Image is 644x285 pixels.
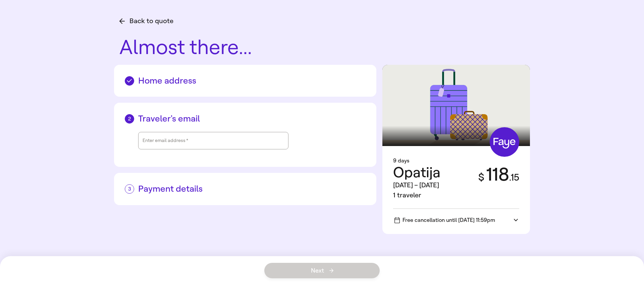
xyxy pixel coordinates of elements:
[393,164,440,181] span: Opatija
[509,172,519,183] span: . 15
[125,76,366,86] h2: Home address
[125,113,366,124] h2: Traveler's email
[394,217,495,223] span: Free cancellation until [DATE] 11:59pm
[264,263,380,278] button: Next
[311,268,333,274] span: Next
[393,190,440,200] div: 1 traveler
[125,184,366,194] h2: Payment details
[478,171,484,183] span: $
[393,180,440,190] div: [DATE] – [DATE]
[119,16,173,26] button: Back to quote
[470,165,519,200] div: 118
[393,157,519,165] div: 9 days
[119,37,530,58] h1: Almost there...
